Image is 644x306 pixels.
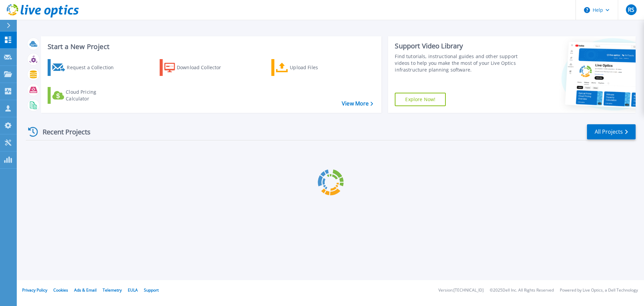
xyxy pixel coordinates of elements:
a: Download Collector [160,59,234,76]
a: Support [144,287,159,293]
a: All Projects [587,124,636,139]
h3: Start a New Project [48,43,373,50]
div: Download Collector [177,61,230,74]
a: View More [342,100,373,107]
li: Version: [TECHNICAL_ID] [438,288,484,293]
a: Cookies [53,287,68,293]
li: Powered by Live Optics, a Dell Technology [560,288,638,293]
a: Telemetry [103,287,122,293]
div: Recent Projects [26,124,100,140]
a: Request a Collection [48,59,122,76]
div: Upload Files [290,61,343,74]
div: Request a Collection [67,61,120,74]
a: Explore Now! [395,93,446,106]
div: Support Video Library [395,42,521,50]
a: Ads & Email [74,287,97,293]
a: Cloud Pricing Calculator [48,87,122,104]
span: RS [628,7,634,12]
li: © 2025 Dell Inc. All Rights Reserved [490,288,554,293]
a: Upload Files [271,59,346,76]
a: EULA [128,287,138,293]
div: Cloud Pricing Calculator [66,89,119,102]
a: Privacy Policy [22,287,47,293]
div: Find tutorials, instructional guides and other support videos to help you make the most of your L... [395,53,521,73]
